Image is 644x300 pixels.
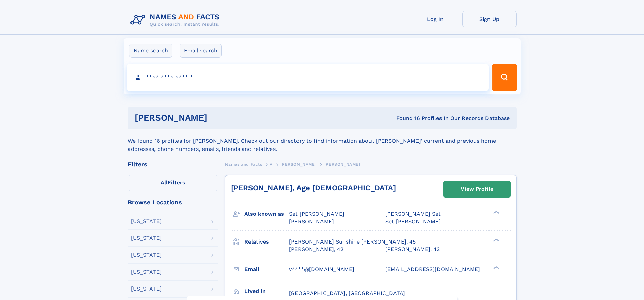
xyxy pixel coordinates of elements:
[385,266,480,272] span: [EMAIL_ADDRESS][DOMAIN_NAME]
[225,160,262,168] a: Names and Facts
[280,160,316,168] a: [PERSON_NAME]
[280,162,316,167] span: [PERSON_NAME]
[385,211,441,217] span: [PERSON_NAME] Set
[408,11,462,27] a: Log In
[128,161,218,167] div: Filters
[461,181,493,197] div: View Profile
[492,265,500,270] div: ❯
[385,246,440,253] a: [PERSON_NAME], 42
[231,184,396,192] a: [PERSON_NAME], Age [DEMOGRAPHIC_DATA]
[492,64,517,91] button: Search Button
[128,175,218,191] label: Filters
[131,235,162,241] div: [US_STATE]
[180,44,222,58] label: Email search
[385,218,441,225] span: Set [PERSON_NAME]
[127,64,489,91] input: search input
[289,238,416,246] a: [PERSON_NAME] Sunshine [PERSON_NAME], 45
[289,290,405,296] span: [GEOGRAPHIC_DATA], [GEOGRAPHIC_DATA]
[131,218,162,224] div: [US_STATE]
[131,269,162,275] div: [US_STATE]
[244,236,289,248] h3: Relatives
[289,246,343,253] a: [PERSON_NAME], 42
[161,179,168,186] span: All
[244,285,289,297] h3: Lived in
[128,199,218,205] div: Browse Locations
[462,11,517,27] a: Sign Up
[131,286,162,292] div: [US_STATE]
[135,114,302,122] h1: [PERSON_NAME]
[492,210,500,215] div: ❯
[244,263,289,275] h3: Email
[289,211,344,217] span: Set [PERSON_NAME]
[129,44,172,58] label: Name search
[444,181,510,197] a: View Profile
[128,11,225,29] img: Logo Names and Facts
[324,162,360,167] span: [PERSON_NAME]
[270,162,273,167] span: V
[492,238,500,242] div: ❯
[302,115,510,122] div: Found 16 Profiles In Our Records Database
[131,252,162,258] div: [US_STATE]
[270,160,273,168] a: V
[244,208,289,220] h3: Also known as
[128,129,517,153] div: We found 16 profiles for [PERSON_NAME]. Check out our directory to find information about [PERSON...
[289,218,334,225] span: [PERSON_NAME]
